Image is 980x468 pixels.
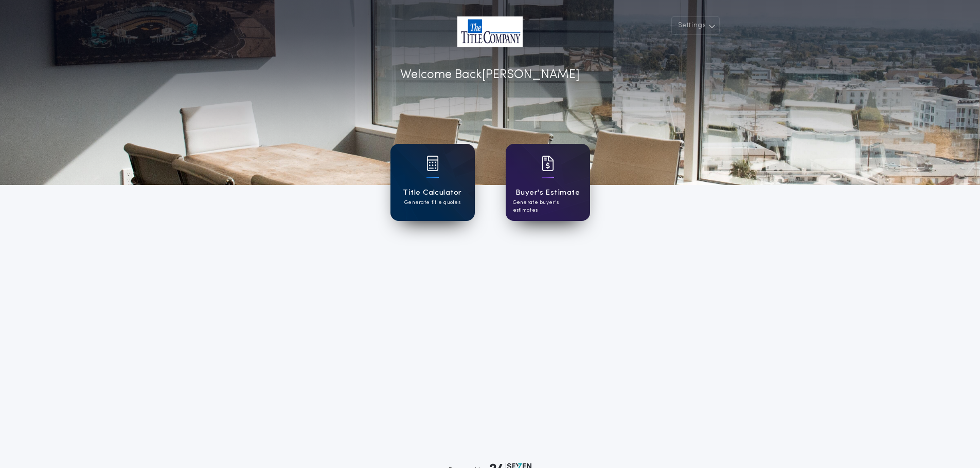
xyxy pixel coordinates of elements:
img: account-logo [457,16,523,47]
h1: Buyer's Estimate [515,187,580,199]
p: Generate title quotes [404,199,460,207]
img: card icon [542,156,554,171]
a: card iconTitle CalculatorGenerate title quotes [390,144,475,221]
h1: Title Calculator [403,187,461,199]
button: Settings [671,16,720,35]
p: Generate buyer's estimates [513,199,583,214]
a: card iconBuyer's EstimateGenerate buyer's estimates [506,144,590,221]
p: Welcome Back [PERSON_NAME] [400,66,580,84]
img: card icon [426,156,439,171]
